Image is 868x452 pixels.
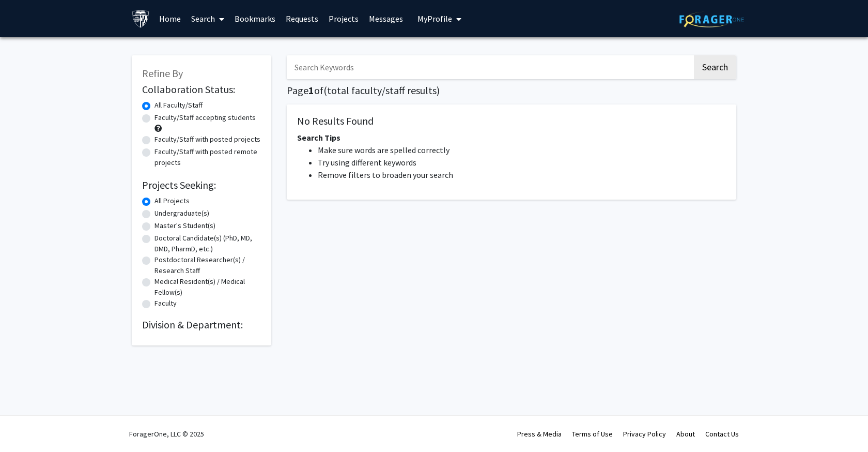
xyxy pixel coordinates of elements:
[129,416,204,452] div: ForagerOne, LLC © 2025
[154,134,260,145] label: Faculty/Staff with posted projects
[186,1,229,37] a: Search
[705,429,739,439] a: Contact Us
[694,55,736,79] button: Search
[154,254,261,276] label: Postdoctoral Researcher(s) / Research Staff
[287,55,692,79] input: Search Keywords
[154,112,256,123] label: Faculty/Staff accepting students
[676,429,695,439] a: About
[318,144,726,156] li: Make sure words are spelled correctly
[154,100,203,111] label: All Faculty/Staff
[318,169,726,181] li: Remove filters to broaden your search
[318,156,726,169] li: Try using different keywords
[623,429,666,439] a: Privacy Policy
[142,67,183,80] span: Refine By
[281,1,323,37] a: Requests
[417,13,452,24] span: My Profile
[287,84,736,97] h1: Page of ( total faculty/staff results)
[154,208,209,219] label: Undergraduate(s)
[323,1,364,37] a: Projects
[287,210,736,234] nav: Page navigation
[154,233,261,254] label: Doctoral Candidate(s) (PhD, MD, DMD, PharmD, etc.)
[142,319,261,331] h2: Division & Department:
[308,84,314,97] span: 1
[154,1,186,37] a: Home
[364,1,408,37] a: Messages
[132,10,150,28] img: Johns Hopkins University Logo
[154,276,261,298] label: Medical Resident(s) / Medical Fellow(s)
[297,132,340,143] span: Search Tips
[142,179,261,191] h2: Projects Seeking:
[229,1,281,37] a: Bookmarks
[679,11,744,27] img: ForagerOne Logo
[154,146,261,168] label: Faculty/Staff with posted remote projects
[154,220,215,231] label: Master's Student(s)
[154,298,177,309] label: Faculty
[517,429,562,439] a: Press & Media
[142,83,261,96] h2: Collaboration Status:
[572,429,613,439] a: Terms of Use
[154,195,190,206] label: All Projects
[297,115,726,127] h5: No Results Found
